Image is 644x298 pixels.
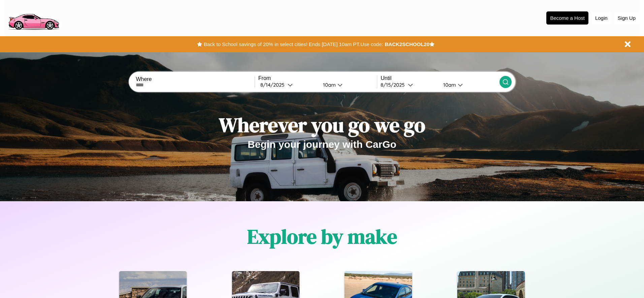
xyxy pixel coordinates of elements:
button: 8/14/2025 [258,81,318,88]
div: 8 / 15 / 2025 [381,82,408,88]
button: 10am [438,81,499,88]
button: 10am [318,81,377,88]
button: Back to School savings of 20% in select cities! Ends [DATE] 10am PT.Use code: [202,40,385,49]
label: Until [381,75,499,81]
div: 10am [320,82,337,88]
label: From [258,75,377,81]
label: Where [136,76,254,82]
button: Become a Host [546,11,588,25]
div: 8 / 14 / 2025 [260,82,288,88]
button: Login [592,12,611,24]
button: Sign Up [614,12,639,24]
h1: Explore by make [247,223,397,250]
div: 10am [440,82,458,88]
img: logo [5,3,62,32]
b: BACK2SCHOOL20 [385,41,429,47]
